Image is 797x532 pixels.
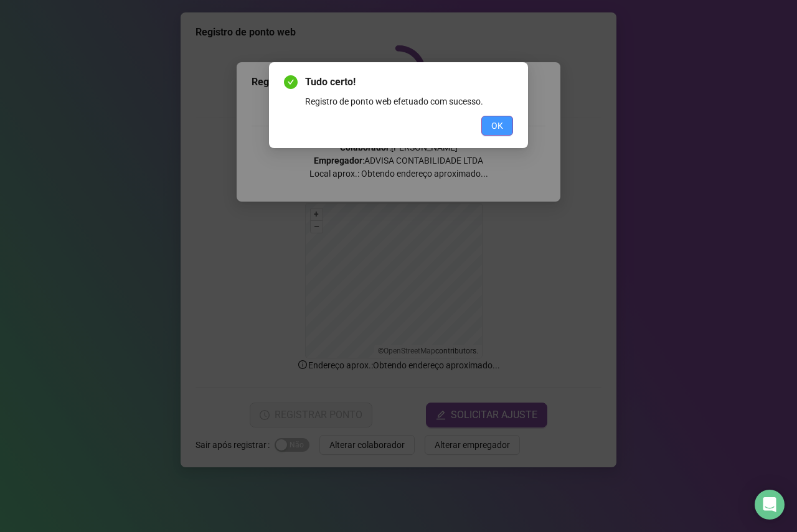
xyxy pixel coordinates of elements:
button: OK [481,116,513,136]
div: Open Intercom Messenger [755,490,785,520]
div: Registro de ponto web efetuado com sucesso. [305,95,513,108]
span: Tudo certo! [305,75,513,90]
span: check-circle [284,75,298,89]
span: OK [491,119,503,133]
